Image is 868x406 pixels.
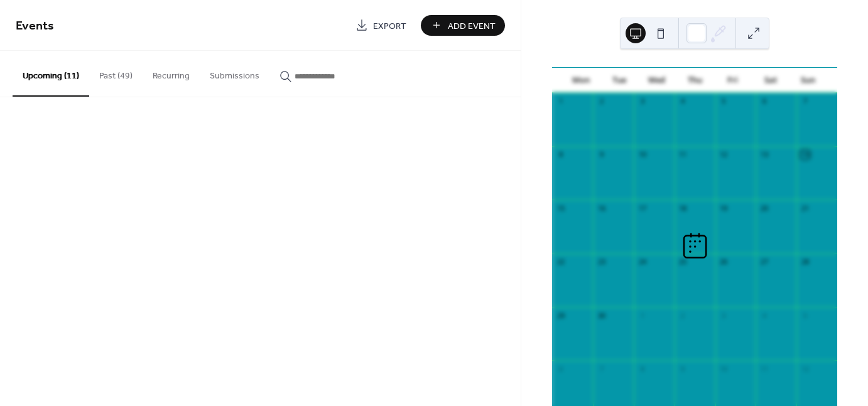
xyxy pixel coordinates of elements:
button: Past (49) [89,51,143,95]
div: 9 [597,150,606,159]
div: 2 [678,311,688,320]
span: Export [373,19,406,33]
div: 23 [597,257,606,267]
div: 3 [719,311,729,320]
div: 18 [678,203,688,213]
div: 17 [637,203,647,213]
a: Export [346,15,416,36]
div: 8 [556,150,565,159]
div: 5 [719,97,729,106]
div: 4 [759,311,769,320]
div: 20 [759,203,769,213]
div: Mon [562,68,600,93]
div: 2 [597,97,606,106]
button: Recurring [143,51,200,95]
div: Wed [638,68,676,93]
span: Add Event [448,19,496,33]
div: 19 [719,203,729,213]
div: 1 [556,97,565,106]
div: 7 [597,364,606,373]
div: 14 [800,150,810,159]
div: 13 [759,150,769,159]
div: Thu [676,68,713,93]
div: 5 [800,311,810,320]
span: Events [16,14,54,38]
div: 9 [678,364,688,373]
div: 28 [800,257,810,267]
div: 6 [759,97,769,106]
div: 8 [637,364,647,373]
div: 25 [678,257,688,267]
div: 3 [637,97,647,106]
div: 30 [597,311,606,320]
div: Fri [713,68,751,93]
div: 16 [597,203,606,213]
div: 1 [637,311,647,320]
button: Submissions [200,51,269,95]
div: 29 [556,311,565,320]
div: 26 [719,257,729,267]
div: 21 [800,203,810,213]
div: Sat [751,68,789,93]
div: 12 [800,364,810,373]
div: 11 [759,364,769,373]
div: 24 [637,257,647,267]
div: 12 [719,150,729,159]
div: 10 [719,364,729,373]
div: 27 [759,257,769,267]
div: 4 [678,97,688,106]
div: 22 [556,257,565,267]
div: 10 [637,150,647,159]
div: 6 [556,364,565,373]
button: Add Event [421,15,505,36]
div: 15 [556,203,565,213]
div: Tue [600,68,637,93]
button: Upcoming (11) [13,51,89,97]
div: 11 [678,150,688,159]
div: Sun [789,68,827,93]
div: 7 [800,97,810,106]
